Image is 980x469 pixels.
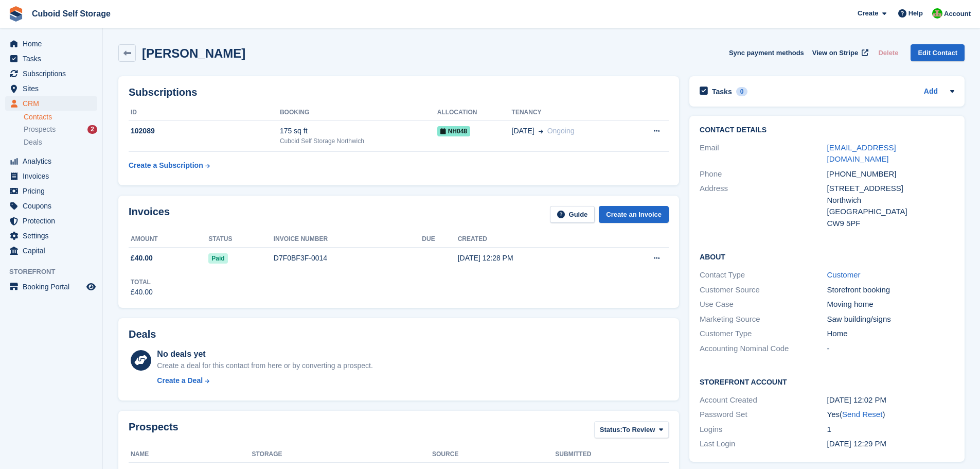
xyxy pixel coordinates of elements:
[550,206,595,223] a: Guide
[700,376,954,387] h2: Storefront Account
[280,136,437,146] div: Cuboid Self Storage Northwich
[808,44,870,61] a: View on Stripe
[827,328,954,340] div: Home
[129,206,170,223] h2: Invoices
[827,439,887,448] time: 2025-08-18 11:29:27 UTC
[157,375,372,386] a: Create a Deal
[5,66,97,81] a: menu
[129,328,156,340] h2: Deals
[827,314,954,325] div: Saw building/signs
[9,267,102,277] span: Storefront
[24,137,97,148] a: Deals
[432,446,555,463] th: Source
[274,231,422,248] th: Invoice number
[5,154,97,168] a: menu
[700,251,954,262] h2: About
[729,44,804,61] button: Sync payment methods
[827,270,861,279] a: Customer
[911,44,965,61] a: Edit Contact
[87,125,97,134] div: 2
[24,124,97,135] a: Prospects 2
[5,96,97,111] a: menu
[142,46,245,60] h2: [PERSON_NAME]
[23,280,84,294] span: Booking Portal
[700,343,827,355] div: Accounting Nominal Code
[23,51,84,66] span: Tasks
[5,184,97,198] a: menu
[5,199,97,213] a: menu
[924,86,938,98] a: Add
[712,87,732,96] h2: Tasks
[827,299,954,310] div: Moving home
[5,81,97,96] a: menu
[23,81,84,96] span: Sites
[23,154,84,168] span: Analytics
[129,160,203,171] div: Create a Subscription
[131,277,153,287] div: Total
[700,409,827,421] div: Password Set
[827,409,954,421] div: Yes
[932,8,942,19] img: Mark Prince
[129,156,210,175] a: Create a Subscription
[944,9,971,19] span: Account
[23,229,84,243] span: Settings
[129,86,669,98] h2: Subscriptions
[5,214,97,228] a: menu
[129,105,280,121] th: ID
[827,218,954,230] div: CW9 5PF
[23,244,84,258] span: Capital
[599,206,669,223] a: Create an Invoice
[280,105,437,121] th: Booking
[458,253,610,264] div: [DATE] 12:28 PM
[5,169,97,183] a: menu
[700,314,827,325] div: Marketing Source
[23,214,84,228] span: Protection
[827,195,954,206] div: Northwich
[208,253,227,264] span: Paid
[422,231,457,248] th: Due
[908,8,923,19] span: Help
[700,126,954,134] h2: Contact Details
[840,410,885,419] span: ( )
[858,8,878,19] span: Create
[827,206,954,218] div: [GEOGRAPHIC_DATA]
[274,253,422,264] div: D7F0BF3F-0014
[700,183,827,229] div: Address
[700,328,827,340] div: Customer Type
[129,446,252,463] th: Name
[8,6,24,22] img: stora-icon-8386f47178a22dfd0bd8f6a31ec36ba5ce8667c1dd55bd0f319d3a0aa187defe.svg
[600,425,622,435] span: Status:
[5,37,97,51] a: menu
[874,44,902,61] button: Delete
[700,299,827,310] div: Use Case
[700,284,827,296] div: Customer Source
[157,375,203,386] div: Create a Deal
[5,229,97,243] a: menu
[736,87,748,96] div: 0
[28,5,115,22] a: Cuboid Self Storage
[547,127,575,135] span: Ongoing
[842,410,882,419] a: Send Reset
[700,142,827,165] div: Email
[622,425,655,435] span: To Review
[437,105,512,121] th: Allocation
[280,126,437,136] div: 175 sq ft
[24,112,97,122] a: Contacts
[827,424,954,436] div: 1
[827,394,954,406] div: [DATE] 12:02 PM
[812,48,858,58] span: View on Stripe
[827,168,954,180] div: [PHONE_NUMBER]
[512,126,534,136] span: [DATE]
[700,269,827,281] div: Contact Type
[23,37,84,51] span: Home
[131,253,153,264] span: £40.00
[23,169,84,183] span: Invoices
[157,360,372,371] div: Create a deal for this contact from here or by converting a prospect.
[5,280,97,294] a: menu
[23,199,84,213] span: Coupons
[458,231,610,248] th: Created
[23,66,84,81] span: Subscriptions
[24,137,42,147] span: Deals
[252,446,432,463] th: Storage
[23,96,84,111] span: CRM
